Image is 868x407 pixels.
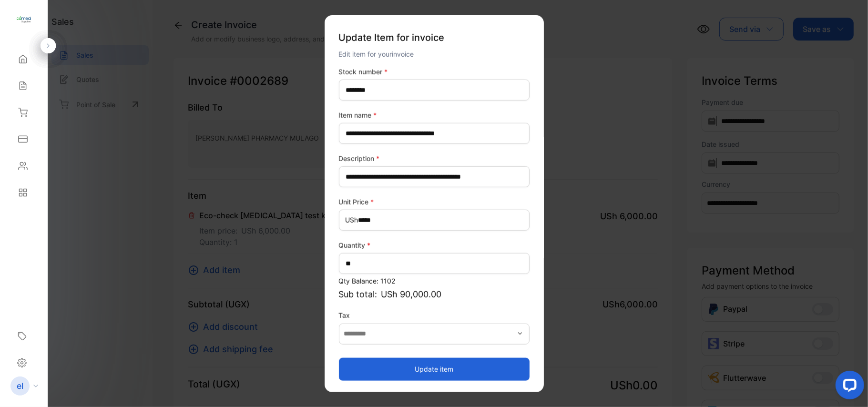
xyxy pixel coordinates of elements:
img: logo [17,12,31,27]
p: el [17,380,23,392]
p: Sub total: [339,288,530,301]
p: Qty Balance: 1102 [339,276,530,286]
button: Update item [339,357,530,380]
label: Quantity [339,240,530,250]
span: Edit item for your invoice [339,50,414,58]
label: Unit Price [339,197,530,207]
span: USh 90,000.00 [381,288,442,301]
p: Update Item for invoice [339,27,530,49]
span: USh [346,215,358,225]
iframe: LiveChat chat widget [828,367,868,407]
label: Stock number [339,67,530,77]
label: Tax [339,310,530,320]
label: Item name [339,110,530,120]
label: Description [339,153,530,163]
